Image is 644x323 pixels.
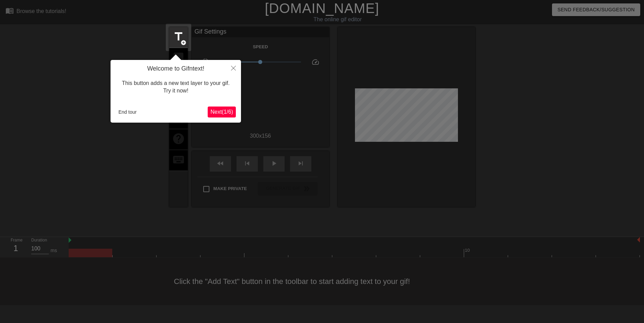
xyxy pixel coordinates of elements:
div: This button adds a new text layer to your gif. Try it now! [116,73,236,102]
h4: Welcome to Gifntext! [116,65,236,73]
button: End tour [116,107,139,117]
button: Next [208,107,236,117]
span: Next ( 1 / 6 ) [210,109,233,115]
button: Close [226,60,241,76]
